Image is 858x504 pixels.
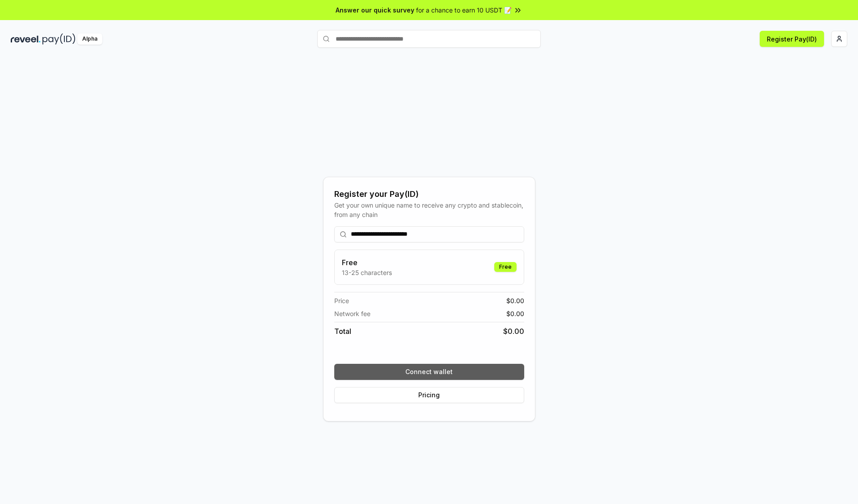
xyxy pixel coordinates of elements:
[494,262,517,272] div: Free
[334,188,524,200] div: Register your Pay(ID)
[506,296,524,305] span: $ 0.00
[416,5,512,15] span: for a chance to earn 10 USDT 📝
[503,326,524,337] span: $ 0.00
[77,33,102,45] div: Alpha
[11,33,41,45] img: reveel_dark
[334,387,524,403] button: Pricing
[334,364,524,380] button: Connect wallet
[334,296,349,305] span: Price
[336,5,414,15] span: Answer our quick survey
[342,257,392,268] h3: Free
[342,268,392,277] p: 13-25 characters
[334,309,370,318] span: Network fee
[506,309,524,318] span: $ 0.00
[334,200,524,219] div: Get your own unique name to receive any crypto and stablecoin, from any chain
[42,33,76,45] img: pay_id
[760,31,824,47] button: Register Pay(ID)
[334,326,351,337] span: Total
